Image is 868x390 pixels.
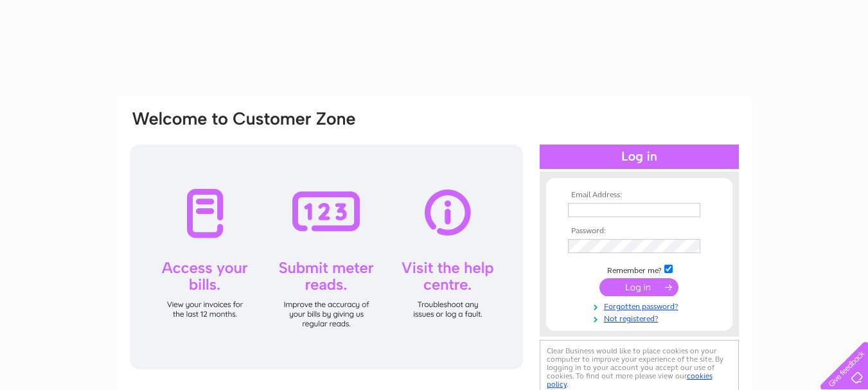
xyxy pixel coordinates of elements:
[599,278,678,296] input: Submit
[565,227,714,236] th: Password:
[568,312,714,324] a: Not registered?
[568,299,714,312] a: Forgotten password?
[547,371,713,389] a: cookies policy
[565,191,714,200] th: Email Address:
[565,263,714,276] td: Remember me?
